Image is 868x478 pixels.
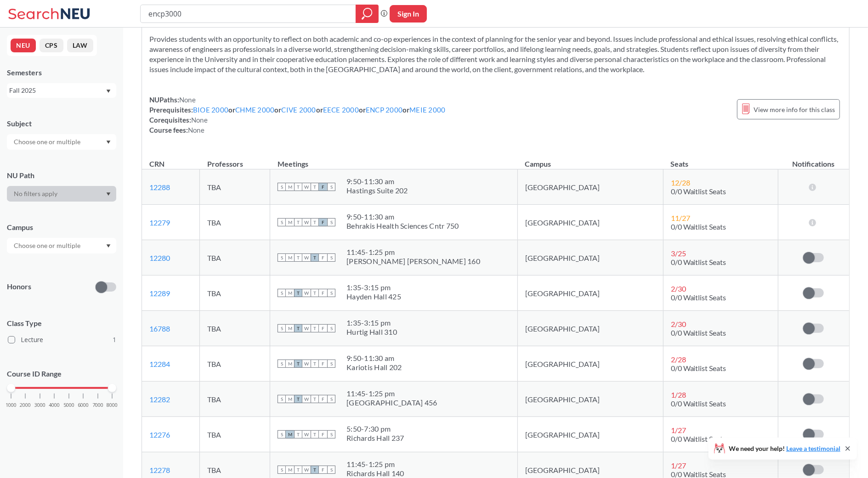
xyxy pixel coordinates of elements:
span: F [319,430,327,439]
div: Kariotis Hall 202 [346,363,402,372]
a: BIOE 2000 [193,106,228,114]
span: 2 / 28 [671,355,686,364]
span: F [319,466,327,474]
span: 0/0 Waitlist Seats [671,364,726,372]
td: [GEOGRAPHIC_DATA] [517,311,663,346]
span: S [327,466,335,474]
th: Campus [517,150,663,169]
div: Dropdown arrow [7,238,116,253]
span: 8000 [107,403,118,408]
span: S [278,253,286,262]
td: [GEOGRAPHIC_DATA] [517,417,663,452]
span: 1000 [6,403,17,408]
a: Leave a testimonial [786,444,840,452]
span: T [294,466,302,474]
span: W [302,466,311,474]
div: magnifying glass [356,5,379,23]
div: Hayden Hall 425 [346,292,401,301]
span: 2000 [20,403,31,408]
span: M [286,466,294,474]
span: M [286,183,294,191]
span: S [278,218,286,226]
a: 12280 [149,253,170,262]
div: 11:45 - 1:25 pm [346,460,404,469]
span: W [302,430,311,439]
span: W [302,360,311,368]
th: Seats [663,150,778,169]
span: T [294,218,302,226]
div: [GEOGRAPHIC_DATA] 456 [346,398,437,407]
td: TBA [200,240,270,276]
span: T [311,360,319,368]
a: 12278 [149,466,170,474]
a: 12276 [149,430,170,439]
button: Sign In [390,5,427,22]
span: We need your help! [729,445,840,452]
td: [GEOGRAPHIC_DATA] [517,205,663,240]
span: 1 / 27 [671,426,686,434]
svg: Dropdown arrow [106,192,111,196]
span: S [327,360,335,368]
span: T [311,395,319,403]
span: W [302,395,311,403]
div: 11:45 - 1:25 pm [346,247,480,257]
span: Class Type [7,318,116,328]
label: Lecture [8,334,116,346]
span: F [319,289,327,297]
span: M [286,395,294,403]
td: TBA [200,417,270,452]
p: Course ID Range [7,369,116,379]
span: T [294,430,302,439]
span: T [294,395,302,403]
span: 2 / 30 [671,320,686,328]
div: [PERSON_NAME] [PERSON_NAME] 160 [346,257,480,266]
span: 1 / 28 [671,390,686,399]
th: Professors [200,150,270,169]
section: Provides students with an opportunity to reflect on both academic and co-op experiences in the co... [149,34,842,74]
span: M [286,430,294,439]
span: S [327,289,335,297]
svg: Dropdown arrow [106,90,111,93]
span: W [302,218,311,226]
div: Fall 2025Dropdown arrow [7,83,116,98]
span: F [319,218,327,226]
span: S [278,430,286,439]
span: 0/0 Waitlist Seats [671,434,726,443]
td: TBA [200,169,270,205]
span: 12 / 28 [671,178,690,187]
td: TBA [200,346,270,382]
p: Honors [7,281,31,292]
span: View more info for this class [754,104,835,115]
div: Campus [7,222,116,232]
svg: Dropdown arrow [106,141,111,144]
span: 6000 [78,403,89,408]
span: None [191,116,208,124]
span: T [294,183,302,191]
span: W [302,324,311,332]
span: F [319,395,327,403]
a: ENCP 2000 [366,106,403,114]
td: TBA [200,205,270,240]
div: NU Path [7,170,116,180]
div: Subject [7,118,116,129]
span: T [311,430,319,439]
a: 12282 [149,395,170,404]
span: None [188,126,204,134]
span: F [319,183,327,191]
span: 0/0 Waitlist Seats [671,293,726,302]
td: TBA [200,276,270,311]
span: 7000 [92,403,103,408]
td: [GEOGRAPHIC_DATA] [517,240,663,276]
span: T [311,183,319,191]
td: [GEOGRAPHIC_DATA] [517,382,663,417]
span: 0/0 Waitlist Seats [671,328,726,337]
span: S [327,218,335,226]
span: 3 / 25 [671,249,686,258]
span: S [327,183,335,191]
div: Richards Hall 140 [346,469,404,478]
span: T [311,324,319,332]
span: 1 / 27 [671,461,686,470]
div: NUPaths: Prerequisites: or or or or or Corequisites: Course fees: [149,95,446,135]
span: 0/0 Waitlist Seats [671,222,726,231]
span: S [278,360,286,368]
